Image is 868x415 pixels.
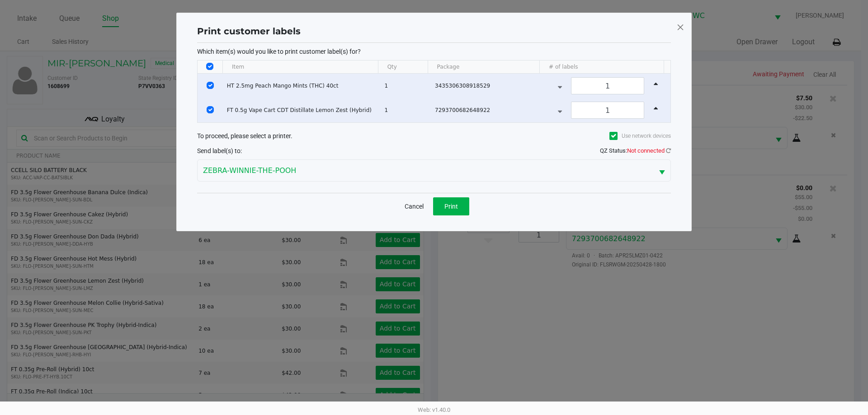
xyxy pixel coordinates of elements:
[223,74,381,98] td: HT 2.5mg Peach Mango Mints (THC) 40ct
[653,160,670,181] button: Select
[207,106,214,113] input: Select Row
[222,61,378,74] th: Item
[433,197,469,215] button: Print
[431,74,544,98] td: 3435306308918529
[600,147,671,154] span: QZ Status:
[380,74,431,98] td: 1
[627,147,665,154] span: Not connected
[198,61,670,122] div: Data table
[399,197,429,215] button: Cancel
[197,132,292,140] span: To proceed, please select a printer.
[197,47,671,56] p: Which item(s) would you like to print customer label(s) for?
[223,98,381,122] td: FT 0.5g Vape Cart CDT Distillate Lemon Zest (Hybrid)
[539,61,664,74] th: # of labels
[418,406,450,413] span: Web: v1.40.0
[378,61,428,74] th: Qty
[380,98,431,122] td: 1
[428,61,539,74] th: Package
[203,165,648,176] span: ZEBRA-WINNIE-THE-POOH
[197,147,242,154] span: Send label(s) to:
[431,98,544,122] td: 7293700682648922
[197,24,301,38] h1: Print customer labels
[444,203,458,210] span: Print
[207,82,214,89] input: Select Row
[206,63,213,70] input: Select All Rows
[609,132,671,140] label: Use network devices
